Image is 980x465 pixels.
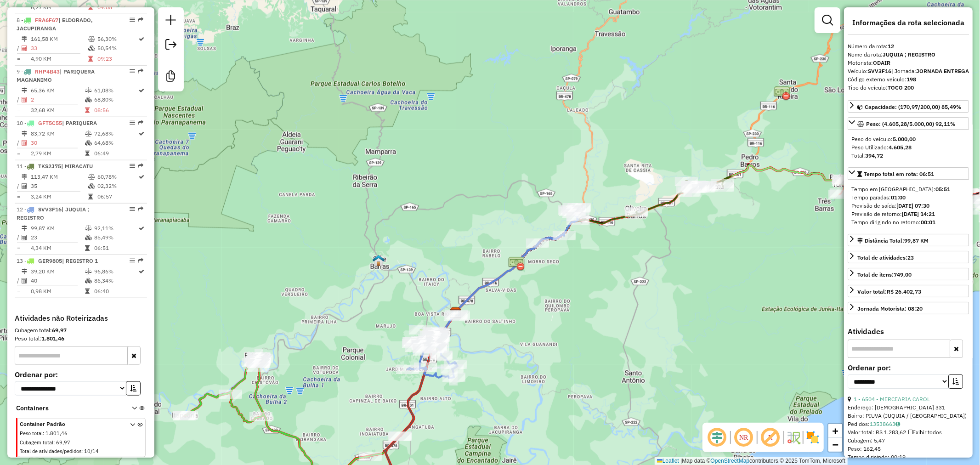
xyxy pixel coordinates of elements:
div: Peso total: [15,335,147,343]
img: PEDAGIO JUQUIA [508,255,525,272]
i: Distância Total [22,269,27,274]
td: = [17,149,21,158]
div: Previsão de retorno: [851,210,965,218]
td: = [17,192,21,201]
strong: 05:51 [935,186,950,193]
span: GER9805 [38,257,62,264]
strong: 01:00 [891,194,906,201]
em: Rota exportada [138,163,143,169]
i: Distância Total [22,36,27,42]
i: % de utilização da cubagem [85,278,92,284]
div: Map data © contributors,© 2025 TomTom, Microsoft [655,457,848,465]
td: = [17,244,21,253]
strong: 1.801,46 [41,335,64,342]
div: Tempo dirigindo no retorno: [851,218,965,227]
a: 13538663 [870,420,900,427]
div: Cubagem total: [15,326,147,335]
td: 64,68% [94,138,138,147]
i: % de utilização do peso [85,131,92,136]
td: 06:49 [94,149,138,158]
span: Peso do veículo: [851,136,916,142]
a: Exibir filtros [818,11,837,29]
strong: 12 [888,43,894,50]
span: 11 - [17,163,93,170]
div: Bairro: PIUVA (JUQUIA / [GEOGRAPHIC_DATA]) [848,412,969,420]
span: RHP4B43 [35,68,60,75]
button: Ordem crescente [126,381,141,396]
div: Número da rota: [848,42,969,51]
td: 09:23 [97,54,138,63]
span: Peso: (4.605,28/5.000,00) 92,11% [866,120,956,127]
span: TKS2J75 [38,163,61,170]
td: 92,11% [94,224,138,233]
button: Ordem crescente [948,374,963,389]
td: 3,24 KM [30,192,88,201]
div: Valor total: R$ 1.283,62 [848,428,969,437]
i: Distância Total [22,174,27,180]
a: Capacidade: (170,97/200,00) 85,49% [848,100,969,113]
span: 10/14 [84,448,99,454]
a: Peso: (4.605,28/5.000,00) 92,11% [848,117,969,130]
td: 02,32% [97,181,138,191]
td: 83,72 KM [30,129,85,138]
td: 4,90 KM [30,54,88,63]
td: / [17,181,21,191]
a: Tempo total em rota: 06:51 [848,167,969,180]
em: Opções [130,163,135,169]
strong: 394,72 [865,152,883,159]
span: Exibir todos [908,429,942,436]
i: Rota otimizada [139,226,145,231]
a: Zoom out [828,438,842,452]
td: 4,34 KM [30,244,85,253]
a: Exportar sessão [162,35,180,56]
img: Fluxo de ruas [786,430,801,445]
td: 113,47 KM [30,172,88,181]
span: + [833,425,838,437]
i: Distância Total [22,131,27,136]
div: Pedidos: [848,420,969,428]
td: 161,58 KM [30,34,88,44]
strong: [DATE] 14:21 [902,210,935,217]
strong: 4.605,28 [889,144,912,151]
td: 08:56 [94,106,138,115]
td: = [17,3,21,12]
img: Ribeira Beer [450,307,462,319]
td: / [17,95,21,104]
td: 68,80% [94,95,138,104]
i: Total de Atividades [22,183,27,189]
h4: Informações da rota selecionada [848,18,969,27]
em: Opções [130,68,135,74]
i: Total de Atividades [22,278,27,284]
span: 99,87 KM [904,237,929,244]
div: Tempo total em rota: 06:51 [848,181,969,230]
div: Tempo em [GEOGRAPHIC_DATA]: [851,185,965,193]
i: % de utilização do peso [85,269,92,274]
td: / [17,233,21,242]
span: − [833,439,838,450]
strong: 69,97 [52,327,67,334]
td: 2,79 KM [30,149,85,158]
div: Peso: (4.605,28/5.000,00) 92,11% [848,131,969,164]
a: 1 - 6504 - MERCEARIA CAROL [854,396,930,403]
div: Total: [851,152,965,160]
td: 60,78% [97,172,138,181]
img: PEDAGIO SANTA RITA [774,85,790,102]
em: Opções [130,17,135,23]
i: Distância Total [22,226,27,231]
label: Ordenar por: [848,362,969,373]
img: Sete Barras [373,255,385,267]
i: % de utilização da cubagem [85,235,92,240]
span: Capacidade: (170,97/200,00) 85,49% [865,103,962,110]
strong: ODAIR [873,59,890,66]
span: Peso total [20,430,43,437]
strong: JORNADA ENTREGA [916,68,969,74]
img: Exibir/Ocultar setores [805,430,820,445]
h4: Atividades [848,327,969,336]
strong: JUQUIA ; REGISTRO [883,51,935,58]
span: | PARIQUERA [62,119,97,126]
a: Valor total:R$ 26.402,73 [848,285,969,297]
div: Código externo veículo: [848,75,969,84]
i: Total de Atividades [22,140,27,146]
i: Tempo total em rota [85,151,90,156]
i: Total de Atividades [22,235,27,240]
